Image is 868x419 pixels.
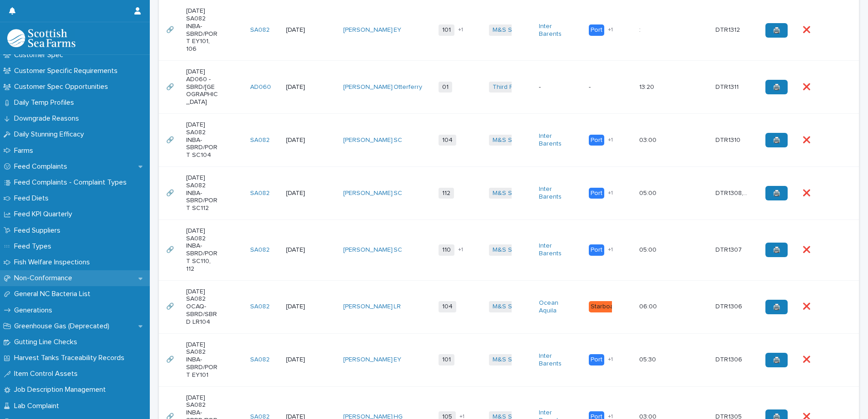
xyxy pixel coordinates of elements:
[493,26,527,34] a: M&S Select
[250,83,271,91] a: AD060
[10,242,59,251] p: Feed Types
[493,83,547,91] a: Third Party Salmon
[343,303,393,311] a: [PERSON_NAME]
[608,27,613,33] span: + 1
[458,247,463,253] span: + 1
[493,246,527,254] a: M&S Select
[715,354,744,364] p: DTR1306
[715,301,744,311] p: DTR1306
[10,162,74,171] p: Feed Complaints
[715,188,750,197] p: DTR1308, DTR1309
[166,244,176,254] p: 🔗
[10,146,40,155] p: Farms
[773,27,780,34] span: 🖨️
[803,135,812,144] p: ❌
[10,274,79,283] p: Non-Conformance
[159,219,859,280] tr: 🔗🔗 [DATE] SA082 INBA-SBRD/PORT SC110, 112SA082 [DATE][PERSON_NAME] SC 110+1M&S Select Inter Baren...
[186,341,218,379] p: [DATE] SA082 INBA-SBRD/PORT EY101
[166,82,176,91] p: 🔗
[539,299,571,315] a: Ocean Aquila
[765,186,788,200] a: 🖨️
[159,280,859,333] tr: 🔗🔗 [DATE] SA082 OCAQ-SBRD/SBRD LR104SA082 [DATE][PERSON_NAME] LR 104M&S Select Ocean Aquila Starb...
[639,82,656,91] p: 13:20
[715,24,742,34] p: DTR1312
[439,82,452,93] span: 01
[608,357,613,362] span: + 1
[394,190,402,197] a: SC
[10,306,59,315] p: Generations
[10,114,86,123] p: Downgrade Reasons
[458,27,463,33] span: + 1
[803,244,812,254] p: ❌
[608,190,613,196] span: + 1
[250,356,270,364] a: SA082
[10,258,97,267] p: Fish Welfare Inspections
[539,83,571,91] p: -
[343,83,393,91] a: [PERSON_NAME]
[250,136,270,144] a: SA082
[493,303,527,311] a: M&S Select
[250,246,270,254] a: SA082
[439,188,454,199] span: 112
[159,60,859,113] tr: 🔗🔗 [DATE] AD060 -SBRD/[GEOGRAPHIC_DATA]AD060 [DATE][PERSON_NAME] Otterferry 01Third Party Salmon ...
[10,370,85,378] p: Item Control Assets
[639,301,659,311] p: 06:00
[286,303,318,311] p: [DATE]
[159,113,859,166] tr: 🔗🔗 [DATE] SA082 INBA-SBRD/PORT SC104SA082 [DATE][PERSON_NAME] SC 104M&S Select Inter Barents Port...
[493,356,527,364] a: M&S Select
[10,338,84,346] p: Gutting Line Checks
[286,83,318,91] p: [DATE]
[394,246,402,254] a: SC
[715,135,742,144] p: DTR1310
[589,244,604,256] div: Port
[186,7,218,53] p: [DATE] SA082 INBA-SBRD/PORT EY101, 106
[10,194,56,203] p: Feed Diets
[539,23,571,38] a: Inter Barents
[7,29,75,47] img: mMrefqRFQpe26GRNOUkG
[539,242,571,258] a: Inter Barents
[608,137,613,143] span: + 1
[765,300,788,314] a: 🖨️
[250,26,270,34] a: SA082
[186,288,218,326] p: [DATE] SA082 OCAQ-SBRD/SBRD LR104
[439,24,454,36] span: 101
[10,226,68,235] p: Feed Suppliers
[286,246,318,254] p: [DATE]
[10,98,81,107] p: Daily Temp Profiles
[286,26,318,34] p: [DATE]
[10,67,125,75] p: Customer Specific Requirements
[439,301,456,312] span: 104
[589,301,621,312] div: Starboard
[439,354,454,365] span: 101
[10,178,134,187] p: Feed Complaints - Complaint Types
[765,23,788,38] a: 🖨️
[773,357,780,363] span: 🖨️
[765,133,788,147] a: 🖨️
[639,244,658,254] p: 05:00
[493,136,527,144] a: M&S Select
[394,83,422,91] a: Otterferry
[765,353,788,367] a: 🖨️
[639,188,658,197] p: 05:00
[539,132,571,148] a: Inter Barents
[803,24,812,34] p: ❌
[166,301,176,311] p: 🔗
[608,247,613,253] span: + 1
[493,190,527,197] a: M&S Select
[803,354,812,364] p: ❌
[394,356,401,364] a: EY
[166,188,176,197] p: 🔗
[343,356,393,364] a: [PERSON_NAME]
[589,83,621,91] p: -
[773,304,780,310] span: 🖨️
[10,322,117,331] p: Greenhouse Gas (Deprecated)
[394,136,402,144] a: SC
[773,137,780,143] span: 🖨️
[286,136,318,144] p: [DATE]
[773,190,780,196] span: 🖨️
[159,333,859,386] tr: 🔗🔗 [DATE] SA082 INBA-SBRD/PORT EY101SA082 [DATE][PERSON_NAME] EY 101M&S Select Inter Barents Port...
[589,24,604,36] div: Port
[286,356,318,364] p: [DATE]
[394,303,401,311] a: LR
[166,354,176,364] p: 🔗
